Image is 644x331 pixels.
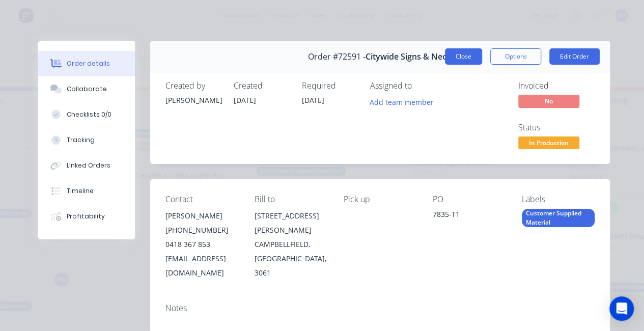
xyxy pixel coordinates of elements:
[165,195,238,204] div: Contact
[255,195,327,204] div: Bill to
[165,223,238,237] div: [PHONE_NUMBER]
[518,95,579,107] span: No
[38,127,135,153] button: Tracking
[67,85,107,94] div: Collaborate
[609,296,634,321] div: Open Intercom Messenger
[445,48,482,65] button: Close
[366,52,453,62] span: Citywide Signs & Neon
[67,186,94,196] div: Timeline
[165,237,238,252] div: 0418 367 853
[165,252,238,280] div: [EMAIL_ADDRESS][DOMAIN_NAME]
[433,209,506,223] div: 7835-T1
[165,81,221,91] div: Created by
[518,123,595,132] div: Status
[38,76,135,102] button: Collaborate
[165,304,595,313] div: Notes
[518,136,579,152] button: In Production
[344,195,416,204] div: Pick up
[67,135,95,145] div: Tracking
[433,195,506,204] div: PO
[38,51,135,76] button: Order details
[370,81,472,91] div: Assigned to
[38,178,135,204] button: Timeline
[165,209,238,280] div: [PERSON_NAME][PHONE_NUMBER]0418 367 853[EMAIL_ADDRESS][DOMAIN_NAME]
[302,95,324,105] span: [DATE]
[518,81,595,91] div: Invoiced
[255,237,327,280] div: CAMPBELLFIELD, [GEOGRAPHIC_DATA], 3061
[308,52,366,62] span: Order #72591 -
[165,209,238,223] div: [PERSON_NAME]
[67,59,110,68] div: Order details
[255,209,327,280] div: [STREET_ADDRESS][PERSON_NAME]CAMPBELLFIELD, [GEOGRAPHIC_DATA], 3061
[67,212,105,221] div: Profitability
[67,110,111,119] div: Checklists 0/0
[518,136,579,149] span: In Production
[522,195,595,204] div: Labels
[490,48,541,65] button: Options
[302,81,358,91] div: Required
[370,95,439,108] button: Add team member
[234,95,256,105] span: [DATE]
[549,48,600,65] button: Edit Order
[234,81,290,91] div: Created
[67,161,110,170] div: Linked Orders
[38,102,135,127] button: Checklists 0/0
[165,95,221,105] div: [PERSON_NAME]
[38,204,135,229] button: Profitability
[522,209,595,227] div: Customer Supplied Material
[38,153,135,178] button: Linked Orders
[365,95,439,108] button: Add team member
[255,209,327,237] div: [STREET_ADDRESS][PERSON_NAME]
